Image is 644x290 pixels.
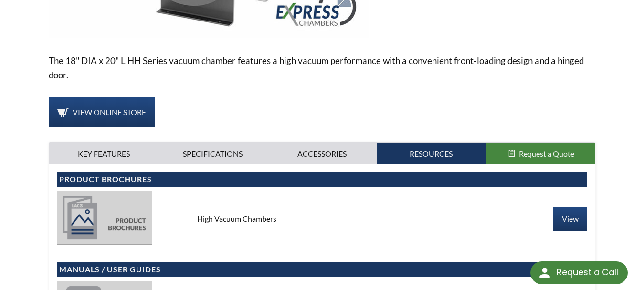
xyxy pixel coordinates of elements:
[49,143,158,165] a: Key Features
[158,143,268,165] a: Specifications
[530,261,628,284] div: Request a Call
[190,214,455,224] div: High Vacuum Chambers
[519,149,574,158] span: Request a Quote
[59,265,585,275] h4: Manuals / User Guides
[267,143,377,165] a: Accessories
[49,54,595,82] p: The 18" DIA x 20" L HH Series vacuum chamber features a high vacuum performance with a convenient...
[57,191,152,244] img: product_brochures-81b49242bb8394b31c113ade466a77c846893fb1009a796a1a03a1a1c57cbc37.jpg
[73,107,146,117] span: View Online Store
[557,261,618,283] div: Request a Call
[377,143,486,165] a: Resources
[553,207,587,231] a: View
[49,97,155,127] a: View Online Store
[59,174,585,184] h4: Product Brochures
[537,265,552,280] img: round button
[486,143,595,165] button: Request a Quote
